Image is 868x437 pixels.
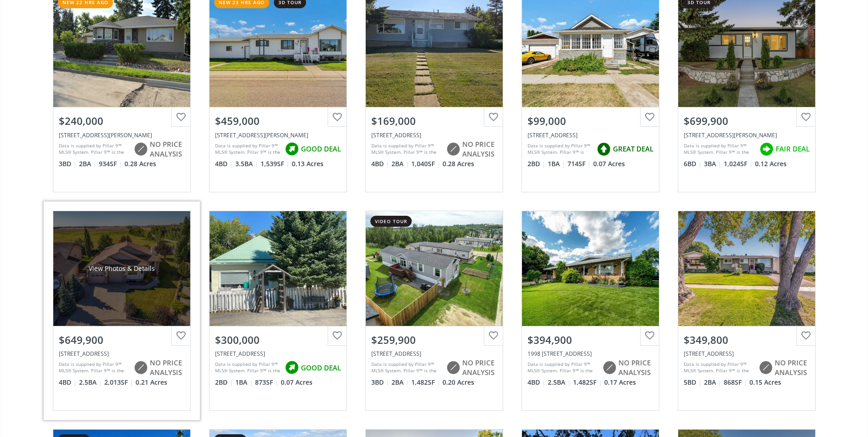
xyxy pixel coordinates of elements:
[215,361,280,375] div: Data is supplied by Pillar 9™ MLS® System. Pillar 9™ is the owner of the copyright in its MLS® Sy...
[215,350,341,358] div: 2422 212 Street, Bellevue, AB T0K 0C0
[604,378,636,387] span: 0.17 Acres
[724,159,753,168] span: 1,024 SF
[235,159,258,168] span: 3.5 BA
[261,159,289,168] span: 1,539 SF
[528,114,653,128] div: $99,000
[44,202,200,420] a: View Photos & Details$649,900[STREET_ADDRESS]Data is supplied by Pillar 9™ MLS® System. Pillar 9™...
[600,359,618,377] img: rating icon
[443,159,474,168] span: 0.28 Acres
[215,159,233,168] span: 4 BD
[371,131,497,139] div: 4421 44 Street, Castor, AB T0C0X0
[79,378,102,387] span: 2.5 BA
[776,144,810,154] span: FAIR DEAL
[444,359,462,377] img: rating icon
[443,378,474,387] span: 0.20 Acres
[528,378,545,387] span: 4 BD
[59,114,185,128] div: $240,000
[462,140,497,159] span: NO PRICE ANALYSIS
[724,378,747,387] span: 868 SF
[775,358,810,378] span: NO PRICE ANALYSIS
[684,378,702,387] span: 5 BD
[567,159,591,168] span: 714 SF
[89,264,155,273] div: View Photos & Details
[411,159,440,168] span: 1,040 SF
[59,333,185,347] div: $649,900
[749,378,781,387] span: 0.15 Acres
[684,114,810,128] div: $699,900
[125,159,156,168] span: 0.28 Acres
[684,333,810,347] div: $349,800
[371,378,389,387] span: 3 BD
[150,140,185,159] span: NO PRICE ANALYSIS
[99,159,122,168] span: 934 SF
[756,359,775,377] img: rating icon
[371,333,497,347] div: $259,900
[528,131,653,139] div: 1172 Elm Street SE, Medicine Hat, AB T1A 1C5
[59,350,185,358] div: 68 Westpoint Drive, Didsbury, AB T0M 0W0
[371,361,442,375] div: Data is supplied by Pillar 9™ MLS® System. Pillar 9™ is the owner of the copyright in its MLS® Sy...
[371,142,442,156] div: Data is supplied by Pillar 9™ MLS® System. Pillar 9™ is the owner of the copyright in its MLS® Sy...
[528,361,598,375] div: Data is supplied by Pillar 9™ MLS® System. Pillar 9™ is the owner of the copyright in its MLS® Sy...
[59,142,129,156] div: Data is supplied by Pillar 9™ MLS® System. Pillar 9™ is the owner of the copyright in its MLS® Sy...
[573,378,602,387] span: 1,482 SF
[215,142,280,156] div: Data is supplied by Pillar 9™ MLS® System. Pillar 9™ is the owner of the copyright in its MLS® Sy...
[59,159,77,168] span: 3 BD
[131,140,150,158] img: rating icon
[669,202,825,420] a: $349,800[STREET_ADDRESS]Data is supplied by Pillar 9™ MLS® System. Pillar 9™ is the owner of the ...
[512,202,669,420] a: $394,9001998 [STREET_ADDRESS]Data is supplied by Pillar 9™ MLS® System. Pillar 9™ is the owner of...
[356,202,512,420] a: video tour$259,900[STREET_ADDRESS]Data is supplied by Pillar 9™ MLS® System. Pillar 9™ is the own...
[59,361,129,375] div: Data is supplied by Pillar 9™ MLS® System. Pillar 9™ is the owner of the copyright in its MLS® Sy...
[150,358,185,378] span: NO PRICE ANALYSIS
[235,378,253,387] span: 1 BA
[301,363,341,373] span: GOOD DEAL
[444,140,462,158] img: rating icon
[684,131,810,139] div: 5242 Thomas Street NE, Calgary, AB T2K 3V7
[704,378,721,387] span: 2 BA
[215,131,341,139] div: 27 Turner Drive SE, Medicine Hat, AB T1B 4G6
[79,159,96,168] span: 2 BA
[371,159,389,168] span: 4 BD
[59,378,77,387] span: 4 BD
[255,378,278,387] span: 873 SF
[595,140,613,158] img: rating icon
[684,142,755,156] div: Data is supplied by Pillar 9™ MLS® System. Pillar 9™ is the owner of the copyright in its MLS® Sy...
[391,378,409,387] span: 2 BA
[283,140,301,158] img: rating icon
[215,114,341,128] div: $459,000
[684,159,702,168] span: 6 BD
[704,159,721,168] span: 3 BA
[684,350,810,358] div: 527 5 Street SE, Redcliff, AB T0J 2P0
[613,144,653,154] span: GREAT DEAL
[215,378,233,387] span: 2 BD
[200,202,356,420] a: $300,000[STREET_ADDRESS]Data is supplied by Pillar 9™ MLS® System. Pillar 9™ is the owner of the ...
[281,378,312,387] span: 0.07 Acres
[528,350,653,358] div: 1998 20 Street SE, Medicine Hat, AB T1A2B9
[391,159,409,168] span: 2 BA
[528,142,592,156] div: Data is supplied by Pillar 9™ MLS® System. Pillar 9™ is the owner of the copyright in its MLS® Sy...
[462,358,497,378] span: NO PRICE ANALYSIS
[59,131,185,139] div: 4817 50 Avenue, Killam, AB T0B2L0
[684,361,754,375] div: Data is supplied by Pillar 9™ MLS® System. Pillar 9™ is the owner of the copyright in its MLS® Sy...
[528,333,653,347] div: $394,900
[301,144,341,154] span: GOOD DEAL
[411,378,440,387] span: 1,482 SF
[131,359,150,377] img: rating icon
[215,333,341,347] div: $300,000
[371,114,497,128] div: $169,000
[548,378,571,387] span: 2.5 BA
[757,140,776,158] img: rating icon
[136,378,167,387] span: 0.21 Acres
[618,358,653,378] span: NO PRICE ANALYSIS
[104,378,133,387] span: 2,013 SF
[755,159,787,168] span: 0.12 Acres
[283,359,301,377] img: rating icon
[548,159,565,168] span: 1 BA
[528,159,545,168] span: 2 BD
[292,159,323,168] span: 0.13 Acres
[593,159,625,168] span: 0.07 Acres
[371,350,497,358] div: 5219 44th Street, Clive, AB T0C 0Y0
